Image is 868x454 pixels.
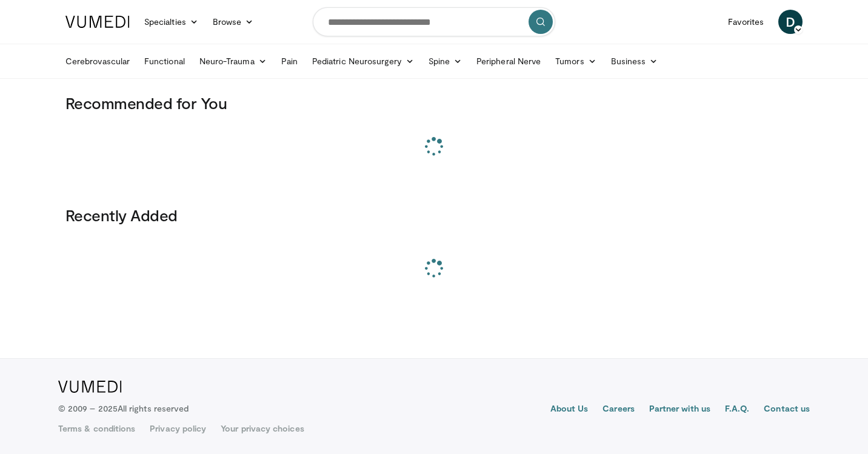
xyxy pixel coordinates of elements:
a: Business [604,49,666,73]
a: Privacy policy [150,422,206,435]
span: All rights reserved [118,403,189,413]
a: Functional [137,49,192,73]
a: Contact us [764,402,810,417]
a: Tumors [548,49,604,73]
a: F.A.Q. [725,402,749,417]
input: Search topics, interventions [313,7,555,36]
a: Cerebrovascular [58,49,137,73]
a: Pediatric Neurosurgery [305,49,421,73]
a: Favorites [721,10,771,34]
a: Your privacy choices [221,422,304,435]
a: Neuro-Trauma [192,49,274,73]
h3: Recommended for You [65,93,803,113]
a: Specialties [137,10,205,34]
a: Peripheral Nerve [469,49,548,73]
p: © 2009 – 2025 [58,402,189,415]
img: VuMedi Logo [65,16,130,28]
a: Spine [421,49,469,73]
a: Careers [603,402,635,417]
a: Partner with us [649,402,710,417]
img: VuMedi Logo [58,381,122,393]
a: Pain [274,49,305,73]
a: Browse [205,10,261,34]
h3: Recently Added [65,205,803,225]
a: D [778,10,803,34]
a: About Us [550,402,589,417]
a: Terms & conditions [58,422,135,435]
